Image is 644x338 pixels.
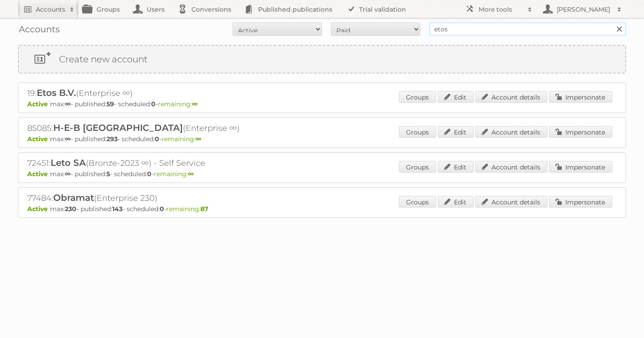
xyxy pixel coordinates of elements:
[106,100,114,108] strong: 59
[27,87,340,99] h2: 19: (Enterprise ∞)
[200,205,208,213] strong: 87
[188,170,194,178] strong: ∞
[438,91,474,103] a: Edit
[51,157,86,168] span: Leto SA
[158,100,198,108] span: remaining:
[438,126,474,138] a: Edit
[27,135,617,143] p: max: - published: - scheduled: -
[475,91,547,103] a: Account details
[399,196,436,208] a: Groups
[195,135,201,143] strong: ∞
[65,205,76,213] strong: 230
[155,135,159,143] strong: 0
[154,170,194,178] span: remaining:
[438,196,474,208] a: Edit
[65,100,71,108] strong: ∞
[36,5,65,14] h2: Accounts
[166,205,208,213] span: remaining:
[475,196,547,208] a: Account details
[27,100,50,108] span: Active
[475,126,547,138] a: Account details
[27,100,617,108] p: max: - published: - scheduled: -
[65,135,71,143] strong: ∞
[151,100,156,108] strong: 0
[27,157,340,169] h2: 72451: (Bronze-2023 ∞) - Self Service
[112,205,123,213] strong: 143
[160,205,164,213] strong: 0
[53,192,94,203] span: Obramat
[27,170,50,178] span: Active
[475,161,547,173] a: Account details
[27,192,340,204] h2: 77484: (Enterprise 230)
[479,5,523,14] h2: More tools
[27,170,617,178] p: max: - published: - scheduled: -
[192,100,198,108] strong: ∞
[438,161,474,173] a: Edit
[399,91,436,103] a: Groups
[549,161,612,173] a: Impersonate
[399,161,436,173] a: Groups
[27,122,340,134] h2: 85085: (Enterprise ∞)
[549,126,612,138] a: Impersonate
[399,126,436,138] a: Groups
[555,5,613,14] h2: [PERSON_NAME]
[27,135,50,143] span: Active
[53,122,183,133] span: H-E-B [GEOGRAPHIC_DATA]
[27,205,50,213] span: Active
[549,91,612,103] a: Impersonate
[65,170,71,178] strong: ∞
[19,46,625,73] a: Create new account
[106,170,110,178] strong: 5
[37,87,76,98] span: Etos B.V.
[549,196,612,208] a: Impersonate
[27,205,617,213] p: max: - published: - scheduled: -
[106,135,118,143] strong: 293
[147,170,152,178] strong: 0
[161,135,201,143] span: remaining:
